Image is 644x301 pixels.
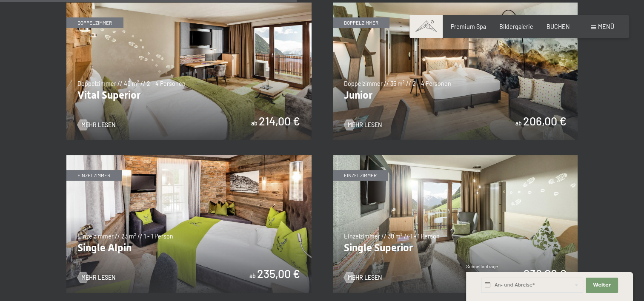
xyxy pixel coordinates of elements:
span: Weiter [593,282,611,289]
a: Mehr Lesen [344,121,382,129]
a: Premium Spa [451,23,486,30]
img: Junior [333,3,578,140]
span: Schnellanfrage [466,264,498,269]
a: Mehr Lesen [344,273,382,282]
img: Single Alpin [66,155,312,293]
span: Menü [598,23,614,30]
a: Single Alpin [66,155,312,160]
img: Single Superior [333,155,578,293]
span: Mehr Lesen [81,273,115,282]
a: Vital Superior [66,3,312,7]
button: Weiter [586,278,618,293]
a: Single Superior [333,155,578,160]
span: Mehr Lesen [81,121,115,129]
a: Mehr Lesen [77,121,115,129]
span: Mehr Lesen [348,121,382,129]
img: Vital Superior [66,3,312,140]
a: Bildergalerie [499,23,533,30]
a: Junior [333,3,578,7]
a: Mehr Lesen [77,273,115,282]
span: Mehr Lesen [348,273,382,282]
a: BUCHEN [547,23,570,30]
